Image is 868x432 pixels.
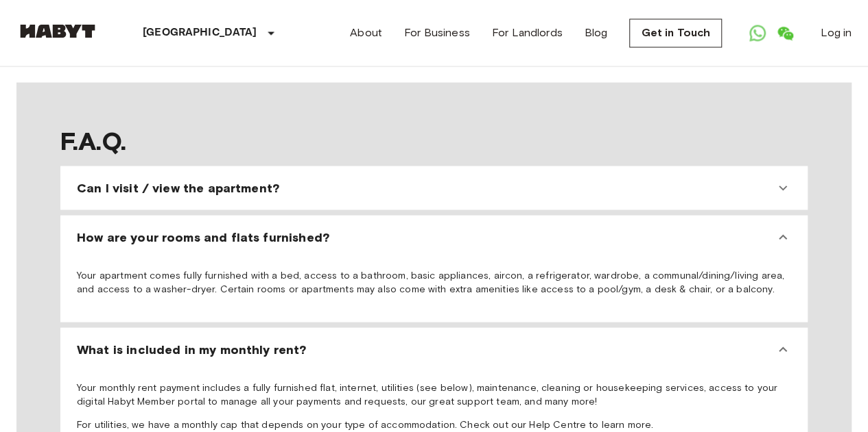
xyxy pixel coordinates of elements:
[77,341,306,357] span: What is included in my monthly rent?
[66,333,802,366] div: What is included in my monthly rent?
[66,171,802,204] div: Can I visit / view the apartment?
[771,19,799,47] a: Open WeChat
[492,25,563,41] a: For Landlords
[404,25,470,41] a: For Business
[16,24,99,38] img: Habyt
[77,268,791,296] p: Your apartment comes fully furnished with a bed, access to a bathroom, basic appliances, aircon, ...
[66,220,802,253] div: How are your rooms and flats furnished?
[629,18,722,47] a: Get in Touch
[60,126,808,155] span: F.A.Q.
[77,381,791,408] p: Your monthly rent payment includes a fully furnished flat, internet, utilities (see below), maint...
[744,19,771,47] a: Open WhatsApp
[77,229,329,245] span: How are your rooms and flats furnished?
[77,418,791,431] p: For utilities, we have a monthly cap that depends on your type of accommodation. Check out our He...
[143,25,257,41] p: [GEOGRAPHIC_DATA]
[77,179,279,196] span: Can I visit / view the apartment?
[585,25,608,41] a: Blog
[350,25,382,41] a: About
[821,25,852,41] a: Log in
